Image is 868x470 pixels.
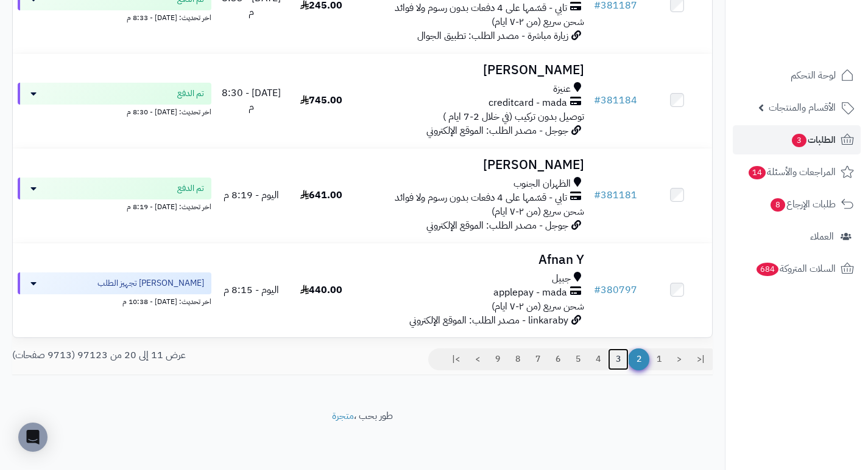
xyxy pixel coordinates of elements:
a: #380797 [594,283,637,297]
span: عنيزة [553,82,571,96]
span: جوجل - مصدر الطلب: الموقع الإلكتروني [426,218,568,233]
a: طلبات الإرجاع8 [733,190,861,219]
span: 745.00 [300,93,342,108]
span: 440.00 [300,283,342,297]
a: 7 [528,348,548,370]
span: # [594,188,601,202]
span: [DATE] - 8:30 م [222,86,281,114]
a: المراجعات والأسئلة14 [733,157,861,187]
div: Open Intercom Messenger [18,423,48,452]
span: توصيل بدون تركيب (في خلال 2-7 ايام ) [443,109,584,124]
a: 9 [487,348,508,370]
a: >| [444,348,468,370]
a: #381184 [594,93,637,108]
div: اخر تحديث: [DATE] - 8:30 م [18,105,211,117]
span: # [594,283,601,297]
a: 6 [548,348,568,370]
a: 4 [588,348,609,370]
span: شحن سريع (من ٢-٧ ايام) [492,15,584,29]
a: 5 [568,348,588,370]
a: 8 [507,348,528,370]
div: اخر تحديث: [DATE] - 10:38 م [18,294,211,307]
span: شحن سريع (من ٢-٧ ايام) [492,299,584,314]
span: applepay - mada [493,286,567,300]
a: الطلبات3 [733,125,861,154]
span: creditcard - mada [489,96,567,110]
span: اليوم - 8:15 م [224,283,279,297]
h3: Afnan Y [361,253,584,267]
a: 3 [608,348,629,370]
span: لوحة التحكم [791,67,836,84]
span: 3 [792,134,806,147]
div: اخر تحديث: [DATE] - 8:33 م [18,10,211,23]
span: السلات المتروكة [755,260,836,277]
span: اليوم - 8:19 م [224,188,279,202]
a: لوحة التحكم [733,61,861,90]
a: > [467,348,488,370]
span: جبيل [552,272,571,286]
a: < [669,348,690,370]
span: تم الدفع [177,88,204,100]
span: الأقسام والمنتجات [769,99,836,116]
div: اخر تحديث: [DATE] - 8:19 م [18,199,211,212]
span: المراجعات والأسئلة [747,164,836,181]
span: # [594,93,601,108]
span: 641.00 [300,188,342,202]
span: زيارة مباشرة - مصدر الطلب: تطبيق الجوال [417,29,568,43]
span: linkaraby - مصدر الطلب: الموقع الإلكتروني [409,313,568,328]
a: |< [689,348,713,370]
span: الظهران الجنوب [513,177,571,191]
span: تابي - قسّمها على 4 دفعات بدون رسوم ولا فوائد [395,1,567,15]
a: #381181 [594,188,637,202]
a: متجرة [332,409,354,423]
div: عرض 11 إلى 20 من 97123 (9713 صفحات) [3,348,362,362]
span: 8 [771,198,785,212]
a: 1 [649,348,669,370]
span: تابي - قسّمها على 4 دفعات بدون رسوم ولا فوائد [395,191,567,205]
h3: [PERSON_NAME] [361,63,584,77]
h3: [PERSON_NAME] [361,158,584,172]
span: 684 [757,263,778,276]
a: السلات المتروكة684 [733,254,861,283]
a: العملاء [733,222,861,251]
span: جوجل - مصدر الطلب: الموقع الإلكتروني [426,123,568,138]
span: 14 [749,166,766,179]
span: شحن سريع (من ٢-٧ ايام) [492,204,584,219]
span: [PERSON_NAME] تجهيز الطلب [97,277,204,289]
span: الطلبات [791,131,836,148]
span: طلبات الإرجاع [769,196,836,213]
span: 2 [628,348,649,370]
span: تم الدفع [177,182,204,195]
span: العملاء [810,228,834,245]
